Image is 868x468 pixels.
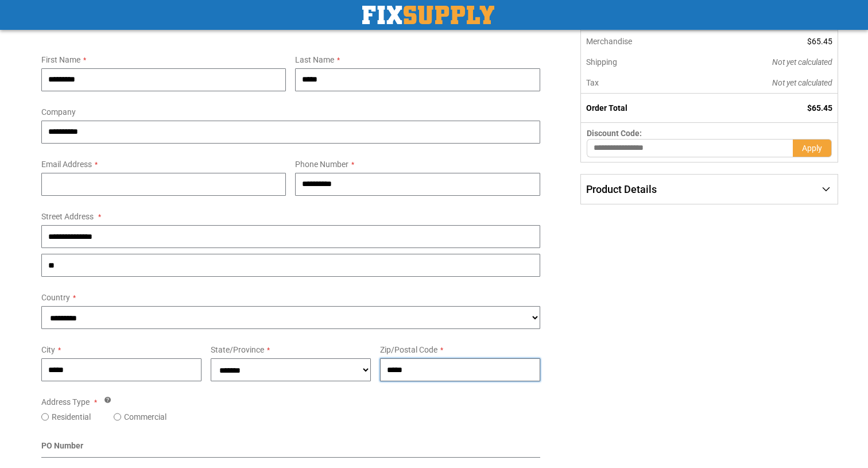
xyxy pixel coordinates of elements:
span: Company [41,107,76,117]
span: First Name [41,55,80,64]
span: Not yet calculated [772,57,832,67]
label: Residential [52,411,91,423]
span: Country [41,293,70,302]
span: City [41,345,55,354]
span: $65.45 [807,37,832,46]
th: Merchandise [580,31,695,52]
span: Discount Code: [587,129,642,138]
span: Apply [802,144,822,153]
label: Commercial [124,411,166,423]
span: $65.45 [807,103,832,113]
span: Last Name [295,55,334,64]
span: State/Province [211,345,264,354]
img: Fix Industrial Supply [362,6,494,24]
span: Email Address [41,160,92,169]
span: Shipping [586,57,617,67]
span: Street Address [41,212,94,221]
span: Zip/Postal Code [380,345,437,354]
span: Phone Number [295,160,348,169]
button: Apply [793,139,832,157]
span: Product Details [586,183,657,195]
span: Not yet calculated [772,78,832,87]
a: store logo [362,6,494,24]
div: PO Number [41,440,540,458]
strong: Order Total [586,103,627,113]
th: Tax [580,72,695,94]
span: Address Type [41,397,90,407]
